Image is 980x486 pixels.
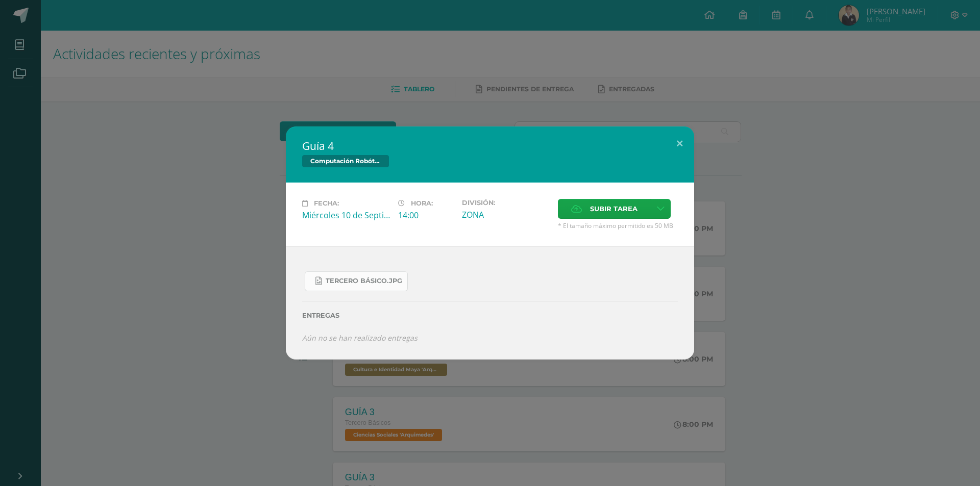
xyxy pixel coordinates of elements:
a: Tercero Básico.jpg [305,271,408,291]
div: 14:00 [398,210,454,221]
span: Tercero Básico.jpg [326,277,402,285]
i: Aún no se han realizado entregas [302,333,418,343]
span: Hora: [411,199,433,207]
span: Computación Robótica [302,155,389,167]
div: Miércoles 10 de Septiembre [302,210,390,221]
span: * El tamaño máximo permitido es 50 MB [558,221,678,230]
button: Close (Esc) [665,126,694,161]
span: Subir tarea [590,199,638,218]
div: ZONA [462,209,550,220]
h2: Guía 4 [302,139,678,153]
label: Entregas [302,312,678,319]
span: Fecha: [314,199,339,207]
label: División: [462,199,550,207]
